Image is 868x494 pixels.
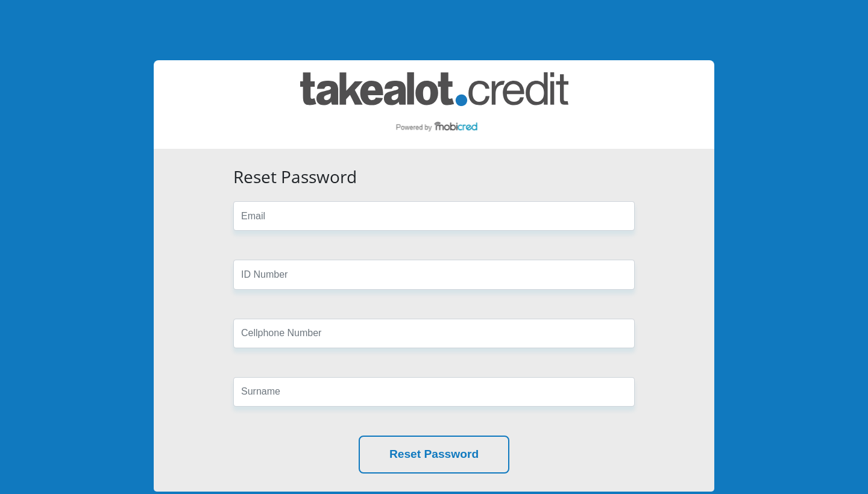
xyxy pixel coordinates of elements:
[359,436,509,474] button: Reset Password
[233,319,635,348] input: Cellphone Number
[233,201,635,231] input: Email
[233,260,635,289] input: ID Number
[300,72,568,137] img: takealot_credit logo
[233,377,635,407] input: Surname
[233,167,635,187] h3: Reset Password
